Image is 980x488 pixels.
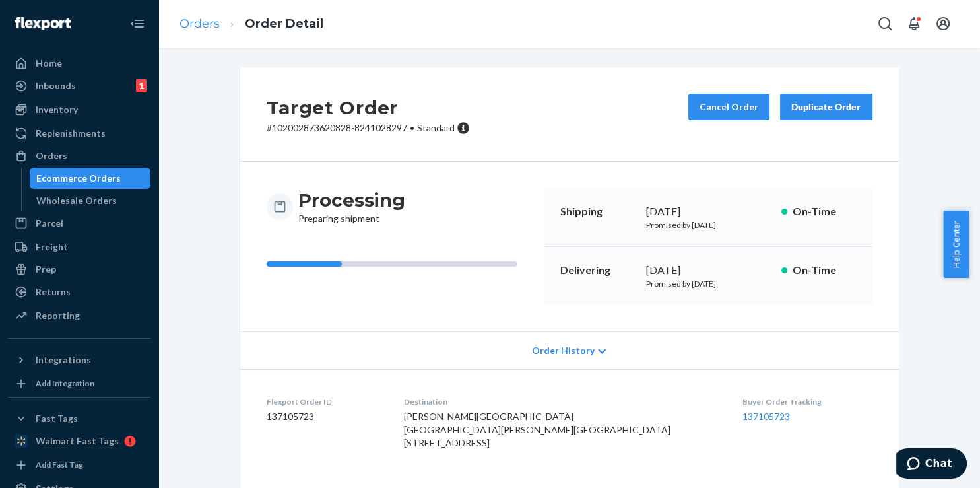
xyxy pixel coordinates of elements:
dt: Destination [404,396,721,407]
div: Inbounds [36,79,76,92]
p: Marketplace [26,368,98,387]
button: Help Center [943,211,969,278]
div: Wholesale Orders [36,194,117,207]
a: Inbounds1 [8,75,150,96]
p: On-Time [793,204,857,219]
button: Open notifications [901,11,927,37]
strong: Column [26,251,67,265]
p: Shipping [560,204,636,219]
dt: Buyer Order Tracking [742,396,872,407]
img: Flexport logo [15,17,71,30]
span: The sales channel in which the order was created i.e. Amazon, eBay, Walmart. Marketplace can be F... [110,370,288,460]
span: • [410,122,414,133]
p: On-Time [793,263,857,278]
a: Parcel [8,213,150,234]
h1: Documentation [20,197,297,223]
div: Home [36,57,62,70]
a: Orders [180,17,220,31]
ol: breadcrumbs [169,5,334,44]
button: Integrations [8,349,150,370]
a: Replenishments [8,123,150,144]
button: Close Navigation [124,11,150,37]
a: Order Detail [245,17,323,31]
span: [PERSON_NAME][GEOGRAPHIC_DATA] [GEOGRAPHIC_DATA][PERSON_NAME][GEOGRAPHIC_DATA] [STREET_ADDRESS] [404,411,670,448]
div: Returns [36,285,71,298]
div: Walmart Fast Tags [36,435,119,448]
div: Ecommerce Orders [36,172,121,185]
p: # 102002873620828-8241028297 [267,122,470,135]
p: Promised by [DATE] [646,219,771,230]
div: Preparing shipment [298,188,405,225]
a: Wholesale Orders [30,190,151,211]
a: 137105723 [742,411,790,422]
div: Freight [36,240,68,254]
iframe: Opens a widget where you can chat to one of our agents [896,448,967,481]
div: Prep [36,263,56,276]
a: Orders [8,145,150,166]
div: Replenishments [36,127,106,140]
div: Add Integration [36,378,94,389]
div: 1 [136,79,147,92]
div: Fast Tags [36,412,78,425]
h2: Target Order [267,94,470,122]
button: Open account menu [930,11,956,37]
a: Inventory [8,99,150,120]
div: [DATE] [646,263,771,278]
span: Order History [532,344,595,357]
div: 531 How to Understand an Orders Report [20,26,297,71]
a: Add Integration [8,376,150,392]
dt: Flexport Order ID [267,396,383,407]
td: Created at [21,293,104,363]
a: Reporting [8,305,150,326]
span: Standard [417,122,455,133]
button: Duplicate Order [780,94,872,120]
div: Add Fast Tag [36,459,83,470]
a: Home [8,53,150,74]
div: Reporting [36,309,80,322]
dd: 137105723 [267,410,383,423]
div: Integrations [36,353,91,366]
div: Parcel [36,217,63,230]
span: Timestamp in UTC of when the order was placed. [110,300,265,334]
a: Returns [8,281,150,302]
button: Fast Tags [8,408,150,429]
a: Ecommerce Orders [30,168,151,189]
p: Promised by [DATE] [646,278,771,289]
a: Freight [8,236,150,258]
a: Walmart Fast Tags [8,431,150,452]
a: Prep [8,259,150,280]
strong: Description [110,251,170,265]
h3: Processing [298,188,405,212]
div: [DATE] [646,204,771,219]
p: Delivering [560,263,636,278]
h1: Description [20,87,297,113]
p: This report provides details about orders including order creation time, estimated ship time, pro... [20,120,297,176]
div: Orders [36,149,67,162]
button: Open Search Box [872,11,898,37]
button: Cancel Order [688,94,769,120]
div: Duplicate Order [791,100,861,114]
a: Add Fast Tag [8,457,150,473]
div: Inventory [36,103,78,116]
